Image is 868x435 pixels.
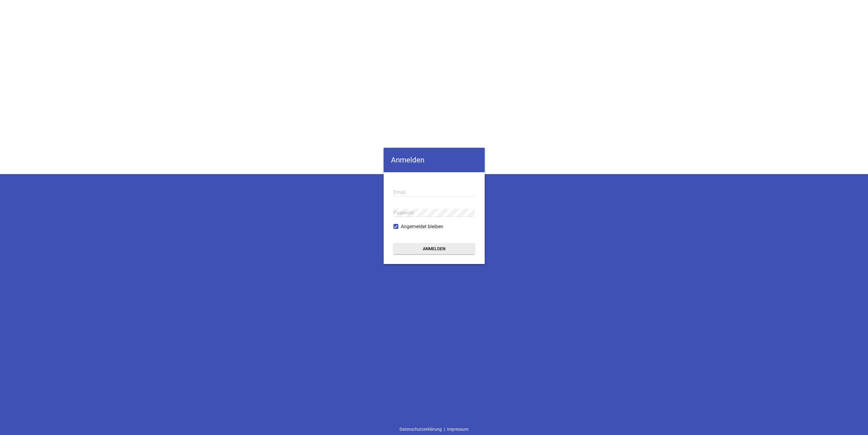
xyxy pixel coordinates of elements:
[401,223,443,230] span: Angemeldet bleiben
[397,423,444,435] a: Datenschutzerklärung
[384,148,485,172] h4: Anmelden
[445,423,471,435] a: Impressum
[393,243,475,254] button: Anmelden
[397,423,471,435] div: |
